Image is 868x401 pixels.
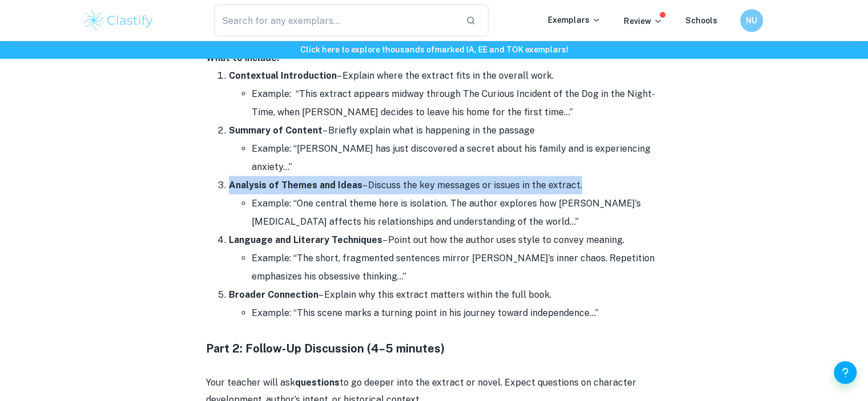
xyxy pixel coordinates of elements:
li: – Discuss the key messages or issues in the extract. [229,176,663,231]
li: Example: “[PERSON_NAME] has just discovered a secret about his family and is experiencing anxiety…” [252,140,663,176]
strong: Analysis of Themes and Ideas [229,180,362,191]
p: Exemplars [548,14,601,26]
li: Example: “The short, fragmented sentences mirror [PERSON_NAME]’s inner chaos. Repetition emphasiz... [252,249,663,286]
h6: NU [745,14,758,27]
button: Help and Feedback [834,361,857,384]
strong: Summary of Content [229,125,322,136]
h4: Part 2: Follow-Up Discussion (4–5 minutes) [206,340,663,357]
strong: What to include: [206,52,279,63]
a: Schools [685,16,717,25]
li: Example: “This extract appears midway through The Curious Incident of the Dog in the Night-Time, ... [252,85,663,121]
strong: Contextual Introduction [229,70,337,81]
li: – Briefly explain what is happening in the passage [229,121,663,176]
strong: Language and Literary Techniques [229,234,382,245]
li: – Point out how the author uses style to convey meaning. [229,231,663,286]
p: Review [624,15,663,27]
li: – Explain where the extract fits in the overall work. [229,67,663,121]
button: NU [740,9,763,32]
input: Search for any exemplars... [214,5,457,37]
strong: questions [295,377,340,388]
li: Example: “This scene marks a turning point in his journey toward independence…” [252,304,663,322]
h6: Click here to explore thousands of marked IA, EE and TOK exemplars ! [2,43,866,56]
li: – Explain why this extract matters within the full book. [229,286,663,322]
strong: Broader Connection [229,289,318,300]
li: Example: “One central theme here is isolation. The author explores how [PERSON_NAME]’s [MEDICAL_D... [252,195,663,231]
img: Clastify logo [83,9,155,32]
